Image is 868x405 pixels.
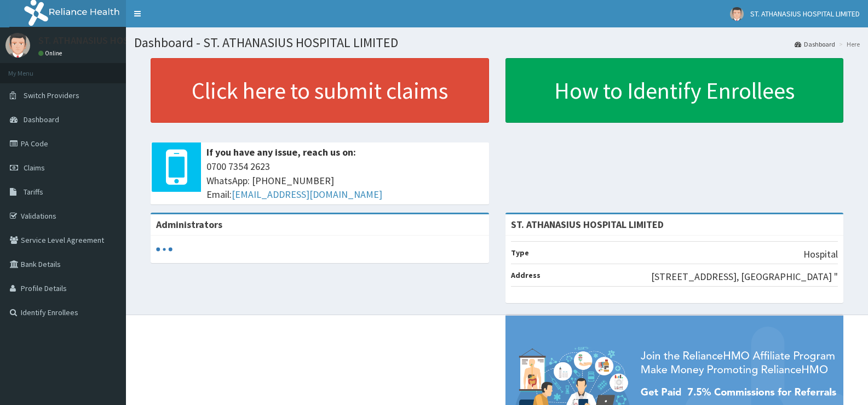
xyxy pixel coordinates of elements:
span: Dashboard [24,115,59,124]
span: Switch Providers [24,90,79,100]
h1: Dashboard - ST. ATHANASIUS HOSPITAL LIMITED [134,36,860,50]
a: Dashboard [795,39,835,49]
a: Click here to submit claims [151,58,489,123]
span: Tariffs [24,187,43,197]
img: User Image [5,33,30,58]
p: ST. ATHANASIUS HOSPITAL LIMITED [38,36,189,45]
a: [EMAIL_ADDRESS][DOMAIN_NAME] [232,188,382,201]
span: 0700 7354 2623 WhatsApp: [PHONE_NUMBER] Email: [206,159,484,202]
strong: ST. ATHANASIUS HOSPITAL LIMITED [511,218,664,231]
li: Here [836,39,860,49]
span: Claims [24,163,45,173]
p: [STREET_ADDRESS], [GEOGRAPHIC_DATA] " [651,270,838,284]
b: If you have any issue, reach us on: [206,146,356,158]
img: User Image [730,7,744,21]
b: Type [511,248,529,258]
b: Administrators [156,218,222,231]
a: How to Identify Enrollees [505,58,844,123]
a: Online [38,49,65,57]
b: Address [511,270,541,280]
svg: audio-loading [156,241,173,258]
p: Hospital [803,247,838,261]
span: ST. ATHANASIUS HOSPITAL LIMITED [750,9,860,19]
